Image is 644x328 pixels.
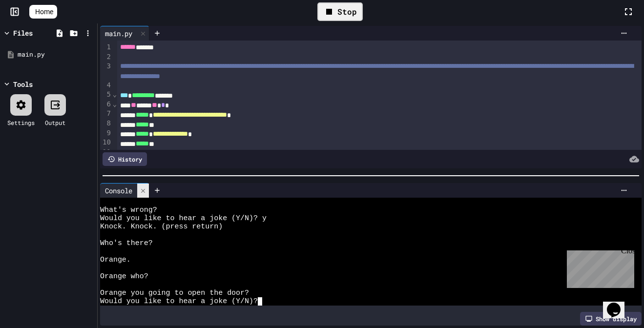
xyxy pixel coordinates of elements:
[100,42,112,52] div: 1
[100,297,258,306] span: Would you like to hear a joke (Y/N)?
[100,128,112,138] div: 9
[7,118,35,127] div: Settings
[112,100,117,108] span: Fold line
[100,61,112,81] div: 3
[563,246,634,288] iframe: chat widget
[603,289,634,318] iframe: chat widget
[100,214,267,223] span: Would you like to hear a joke (Y/N)? y
[317,2,363,21] div: Stop
[112,90,117,98] span: Fold line
[29,5,57,19] a: Home
[100,256,131,264] span: Orange.
[35,7,53,17] span: Home
[100,223,223,231] span: Knock. Knock. (press return)
[100,147,112,157] div: 11
[100,109,112,119] div: 7
[100,90,112,100] div: 5
[100,138,112,147] div: 10
[100,100,112,109] div: 6
[580,312,642,326] div: Show display
[100,185,137,196] div: Console
[100,119,112,128] div: 8
[100,206,157,214] span: What's wrong?
[13,28,33,38] div: Files
[103,152,147,166] div: History
[100,26,149,41] div: main.py
[4,4,67,62] div: Chat with us now!Close
[100,52,112,61] div: 2
[100,289,249,297] span: Orange you going to open the door?
[13,79,33,89] div: Tools
[45,118,65,127] div: Output
[100,81,112,90] div: 4
[100,28,137,39] div: main.py
[100,239,153,247] span: Who's there?
[100,183,149,198] div: Console
[18,50,94,60] div: main.py
[100,272,148,281] span: Orange who?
